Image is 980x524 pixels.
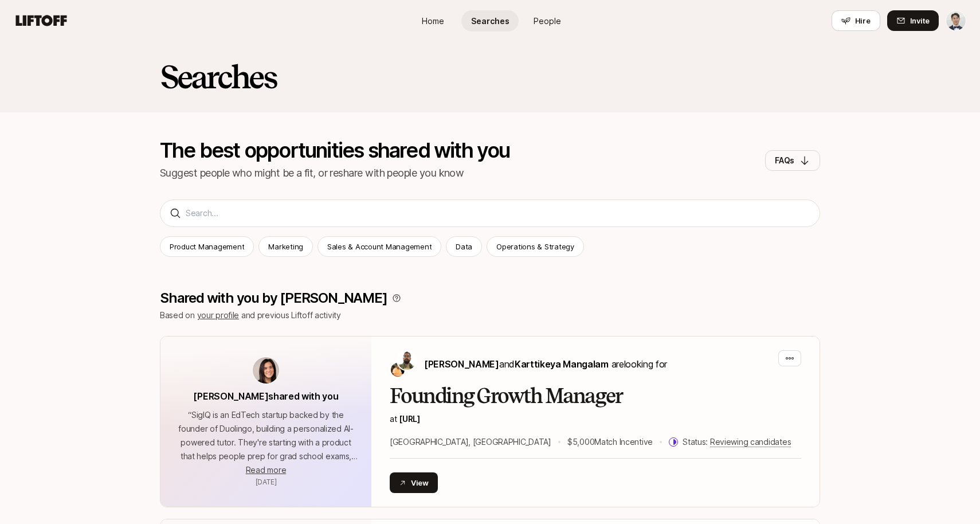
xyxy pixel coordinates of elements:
[193,390,338,402] span: [PERSON_NAME] shared with you
[832,10,880,31] button: Hire
[246,463,286,477] button: Read more
[160,290,387,306] p: Shared with you by [PERSON_NAME]
[390,385,801,408] h2: Founding Growth Manager
[471,15,509,27] span: Searches
[246,465,286,475] span: Read more
[424,357,667,372] p: are looking for
[424,358,499,370] span: [PERSON_NAME]
[398,351,416,370] img: Shubh Gupta
[390,435,551,449] p: [GEOGRAPHIC_DATA], [GEOGRAPHIC_DATA]
[160,140,510,161] p: The best opportunities shared with you
[765,150,820,171] button: FAQs
[256,478,277,486] span: August 29, 2025 7:03am
[910,15,930,26] span: Invite
[855,15,871,26] span: Hire
[887,10,939,31] button: Invite
[422,15,444,27] span: Home
[496,241,574,252] p: Operations & Strategy
[519,10,576,32] a: People
[456,241,472,252] p: Data
[710,437,791,447] span: Reviewing candidates
[170,241,244,252] p: Product Management
[160,308,820,322] p: Based on and previous Liftoff activity
[268,241,303,252] p: Marketing
[775,154,794,167] p: FAQs
[946,11,966,30] img: Alexander Yoon
[567,435,653,449] p: $5,000 Match Incentive
[683,435,791,449] p: Status:
[515,358,609,370] span: Karttikeya Mangalam
[174,408,358,463] p: “ SigIQ is an EdTech startup backed by the founder of Duolingo, building a personalized AI-powere...
[390,412,801,426] p: at
[186,206,810,220] input: Search...
[404,10,461,32] a: Home
[327,241,432,252] p: Sales & Account Management
[197,310,240,320] a: your profile
[253,357,279,384] img: avatar-url
[160,165,510,181] p: Suggest people who might be a fit, or reshare with people you know
[534,15,561,27] span: People
[391,363,405,377] img: Karttikeya Mangalam
[390,472,438,493] button: View
[461,10,519,32] a: Searches
[399,414,420,424] a: [URL]
[946,10,966,31] button: Alexander Yoon
[499,358,609,370] span: and
[160,60,276,94] h2: Searches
